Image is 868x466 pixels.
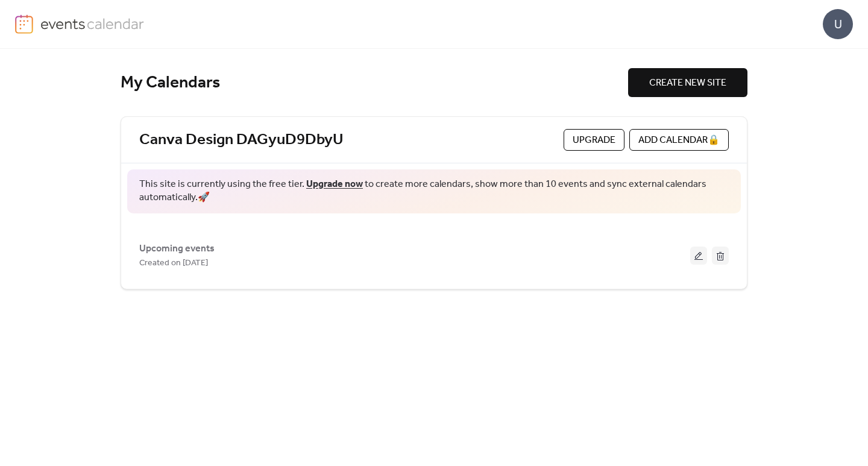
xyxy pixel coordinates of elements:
div: My Calendars [121,72,628,93]
div: U [823,9,853,39]
a: Upgrade now [306,175,363,194]
button: Upgrade [564,129,624,151]
button: CREATE NEW SITE [628,68,747,97]
span: Created on [DATE] [139,256,208,271]
img: logo [15,14,33,34]
span: Upcoming events [139,242,215,256]
span: This site is currently using the free tier. to create more calendars, show more than 10 events an... [139,178,729,205]
a: Upcoming events [139,245,215,252]
span: Upgrade [573,133,615,148]
img: logo-type [40,14,145,33]
span: CREATE NEW SITE [649,76,726,90]
a: Canva Design DAGyuD9DbyU [139,130,344,150]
